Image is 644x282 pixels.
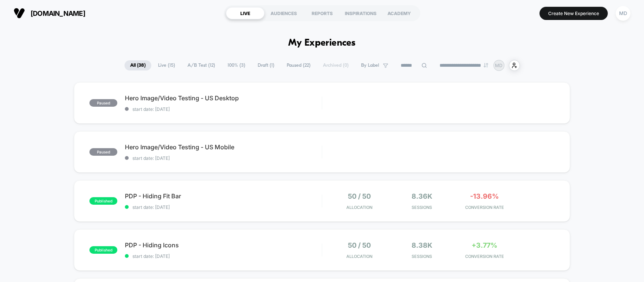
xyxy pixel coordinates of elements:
[348,192,371,200] span: 50 / 50
[455,254,514,259] span: CONVERSION RATE
[264,7,303,19] div: AUDIENCES
[303,7,341,19] div: REPORTS
[380,7,418,19] div: ACADEMY
[89,197,117,205] span: published
[616,6,630,21] div: MD
[392,254,451,259] span: Sessions
[346,254,372,259] span: Allocation
[288,38,356,49] h1: My Experiences
[613,6,633,21] button: MD
[455,205,514,210] span: CONVERSION RATE
[89,148,117,156] span: paused
[89,99,117,107] span: paused
[348,241,371,249] span: 50 / 50
[539,7,608,20] button: Create New Experience
[14,8,25,19] img: Visually logo
[125,155,321,161] span: start date: [DATE]
[125,204,321,210] span: start date: [DATE]
[124,60,151,70] span: All ( 38 )
[222,60,251,70] span: 100% ( 3 )
[252,60,280,70] span: Draft ( 1 )
[412,192,432,200] span: 8.36k
[341,7,380,19] div: INSPIRATIONS
[125,143,321,151] span: Hero Image/Video Testing - US Mobile
[346,205,372,210] span: Allocation
[182,60,221,70] span: A/B Test ( 12 )
[125,241,321,249] span: PDP - Hiding Icons
[89,246,117,254] span: published
[361,63,379,68] span: By Label
[152,60,181,70] span: Live ( 15 )
[125,192,321,200] span: PDP - Hiding Fit Bar
[125,106,321,112] span: start date: [DATE]
[484,63,488,67] img: end
[392,205,451,210] span: Sessions
[31,9,85,17] span: [DOMAIN_NAME]
[470,192,499,200] span: -13.96%
[125,94,321,102] span: Hero Image/Video Testing - US Desktop
[11,7,88,19] button: [DOMAIN_NAME]
[125,253,321,259] span: start date: [DATE]
[472,241,497,249] span: +3.77%
[226,7,264,19] div: LIVE
[281,60,316,70] span: Paused ( 22 )
[412,241,432,249] span: 8.38k
[495,63,503,68] p: MD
